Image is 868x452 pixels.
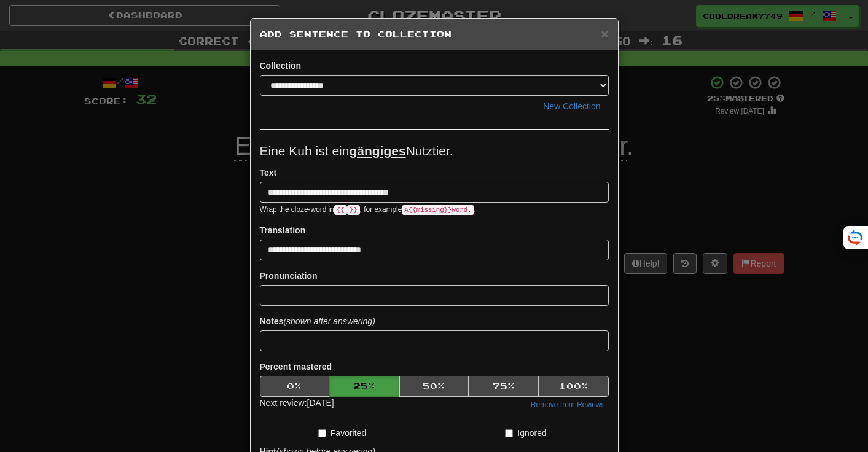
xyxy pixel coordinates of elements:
small: Wrap the cloze-word in , for example . [260,205,476,214]
button: 75% [469,376,539,397]
input: Ignored [505,429,513,437]
label: Pronunciation [260,270,318,282]
div: Percent mastered [260,376,609,397]
button: Remove from Reviews [527,398,609,411]
input: Favorited [318,429,326,437]
div: Next review: [DATE] [260,397,334,411]
p: Eine Kuh ist ein Nutztier. [260,142,609,160]
button: Close [601,27,608,40]
label: Ignored [505,427,546,439]
label: Collection [260,60,302,72]
code: A {{ missing }} word. [402,205,474,215]
em: (shown after answering) [283,316,375,326]
label: Translation [260,224,306,236]
label: Text [260,166,277,179]
label: Favorited [318,427,366,439]
u: gängiges [349,144,405,158]
code: }} [347,205,360,215]
button: New Collection [535,96,608,117]
button: 0% [260,376,330,397]
span: × [601,26,608,41]
label: Percent mastered [260,360,332,373]
button: 50% [399,376,469,397]
button: 25% [329,376,399,397]
label: Notes [260,315,375,327]
button: 100% [539,376,609,397]
code: {{ [334,205,347,215]
h5: Add Sentence to Collection [260,28,609,41]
